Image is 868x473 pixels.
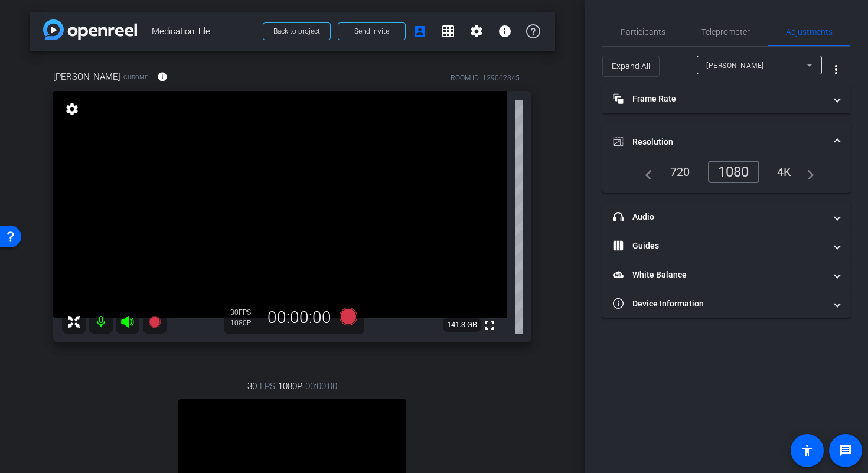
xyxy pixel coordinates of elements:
[621,28,665,36] span: Participants
[602,84,850,113] mat-expansion-panel-header: Frame Rate
[278,380,302,393] span: 1080P
[53,70,120,83] span: [PERSON_NAME]
[602,123,850,161] mat-expansion-panel-header: Resolution
[822,56,850,84] button: More Options for Adjustments Panel
[413,24,427,38] mat-icon: account_box
[451,73,520,83] div: ROOM ID: 129062345
[602,231,850,260] mat-expansion-panel-header: Guides
[64,102,80,116] mat-icon: settings
[482,318,497,332] mat-icon: fullscreen
[786,28,833,36] span: Adjustments
[354,27,389,36] span: Send invite
[829,63,843,77] mat-icon: more_vert
[613,93,825,105] mat-panel-title: Frame Rate
[247,380,257,393] span: 30
[239,308,251,317] span: FPS
[706,61,764,70] span: [PERSON_NAME]
[305,380,337,393] span: 00:00:00
[273,27,320,35] span: Back to project
[800,443,814,458] mat-icon: accessibility
[612,55,650,77] span: Expand All
[152,19,256,43] span: Medication Tile
[768,162,801,182] div: 4K
[123,73,148,81] span: Chrome
[602,289,850,318] mat-expansion-panel-header: Device Information
[661,162,699,182] div: 720
[157,71,168,82] mat-icon: info
[800,165,814,179] mat-icon: navigate_next
[338,22,406,40] button: Send invite
[263,22,331,40] button: Back to project
[260,308,339,328] div: 00:00:00
[613,211,825,223] mat-panel-title: Audio
[230,308,260,317] div: 30
[441,24,455,38] mat-icon: grid_on
[838,443,853,458] mat-icon: message
[498,24,512,38] mat-icon: info
[638,165,652,179] mat-icon: navigate_before
[230,318,260,328] div: 1080P
[260,380,275,393] span: FPS
[602,161,850,193] div: Resolution
[469,24,484,38] mat-icon: settings
[613,269,825,281] mat-panel-title: White Balance
[602,203,850,231] mat-expansion-panel-header: Audio
[443,318,481,332] span: 141.3 GB
[602,56,660,77] button: Expand All
[613,240,825,252] mat-panel-title: Guides
[602,260,850,289] mat-expansion-panel-header: White Balance
[701,28,750,36] span: Teleprompter
[708,161,759,183] div: 1080
[613,136,825,148] mat-panel-title: Resolution
[43,19,137,40] img: app-logo
[613,298,825,310] mat-panel-title: Device Information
